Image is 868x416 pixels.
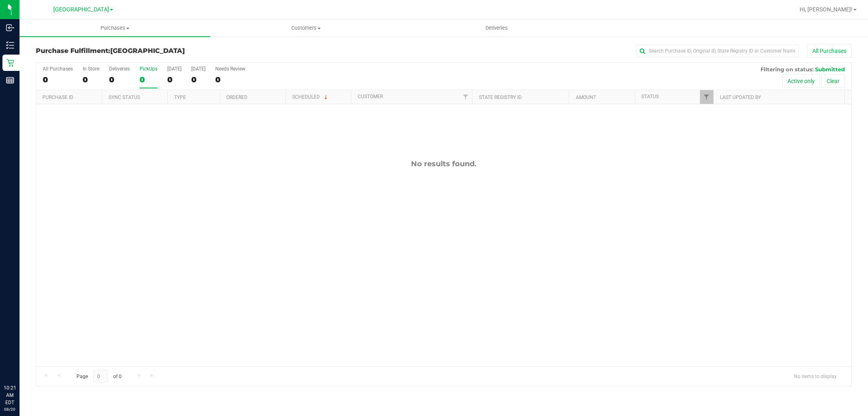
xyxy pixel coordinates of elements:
[576,95,596,100] a: Amount
[292,94,329,100] a: Scheduled
[53,6,109,13] span: [GEOGRAPHIC_DATA]
[43,75,73,84] div: 0
[700,90,713,104] a: Filter
[6,76,14,84] inline-svg: Reports
[4,384,16,406] p: 10:21 AM EDT
[191,75,206,84] div: 0
[474,24,519,32] span: Deliveries
[43,66,73,72] div: All Purchases
[215,75,245,84] div: 0
[358,94,383,99] a: Customer
[20,20,210,37] a: Purchases
[110,47,185,55] span: [GEOGRAPHIC_DATA]
[8,351,33,375] iframe: Resource center
[109,66,130,72] div: Deliveries
[140,75,157,84] div: 0
[815,66,845,73] span: Submitted
[720,95,761,100] a: Last Updated By
[167,66,181,72] div: [DATE]
[226,95,247,100] a: Ordered
[807,44,852,58] button: All Purchases
[787,370,843,382] span: No items to display
[6,41,14,49] inline-svg: Inventory
[191,66,206,72] div: [DATE]
[479,95,522,100] a: State Registry ID
[42,95,73,100] a: Purchase ID
[459,90,472,104] a: Filter
[636,45,799,57] input: Search Purchase ID, Original ID, State Registry ID or Customer Name...
[641,94,659,99] a: Status
[782,74,820,88] button: Active only
[800,6,853,13] span: Hi, [PERSON_NAME]!
[167,75,181,84] div: 0
[6,24,14,32] inline-svg: Inbound
[210,20,401,37] a: Customers
[83,75,99,84] div: 0
[211,24,401,32] span: Customers
[70,370,128,383] span: Page of 0
[140,66,157,72] div: PickUps
[109,75,130,84] div: 0
[401,20,592,37] a: Deliveries
[761,66,813,73] span: Filtering on status:
[109,95,140,100] a: Sync Status
[174,95,186,100] a: Type
[821,74,845,88] button: Clear
[215,66,245,72] div: Needs Review
[6,59,14,67] inline-svg: Retail
[36,159,851,168] div: No results found.
[83,66,99,72] div: In Store
[36,47,308,55] h3: Purchase Fulfillment:
[20,24,210,32] span: Purchases
[4,406,16,412] p: 08/20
